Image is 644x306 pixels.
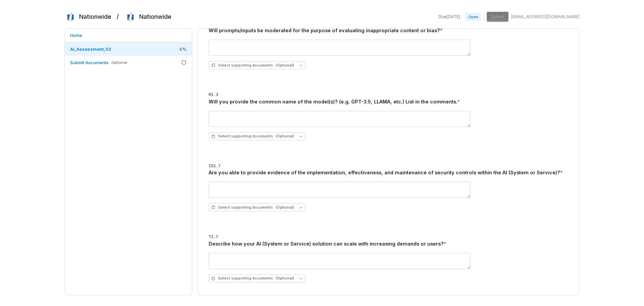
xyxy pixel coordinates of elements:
[209,235,218,239] span: T1.7
[179,46,186,52] span: 6 %
[276,63,294,68] span: (Optional)
[211,205,294,210] span: Select supporting documents
[209,98,569,105] div: Will you provide the common name of the model(s)? (e.g. GPT-3.5, LLAMA, etc.) List in the comments.
[211,134,294,139] span: Select supporting documents
[65,56,192,69] a: Submit documentsOptional
[211,276,294,281] span: Select supporting documents
[111,60,127,65] span: Optional
[276,134,294,139] span: (Optional)
[70,60,109,65] span: Submit documents
[466,13,481,21] span: Open
[276,276,294,281] span: (Optional)
[79,12,111,21] h2: Nationwide
[438,14,460,19] span: Due [DATE]
[139,12,171,21] h2: Nationwide
[511,14,580,19] span: [EMAIL_ADDRESS][DOMAIN_NAME]
[65,42,192,56] a: AI_Assessment_V26%
[209,240,569,248] div: Describe how your AI (System or Service) solution can scale with increasing demands or users?
[209,169,569,176] div: Are you able to provide evidence of the implementation, effectiveness, and maintenance of securit...
[65,29,192,42] a: Home
[209,93,218,97] span: M1.3
[211,63,294,68] span: Select supporting documents
[209,164,221,169] span: IS1.7
[209,27,569,34] div: Will prompts/inputs be moderated for the purpose of evaluating inappropriate content or bias?
[117,11,119,21] h2: /
[276,205,294,210] span: (Optional)
[70,46,111,52] span: AI_Assessment_V2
